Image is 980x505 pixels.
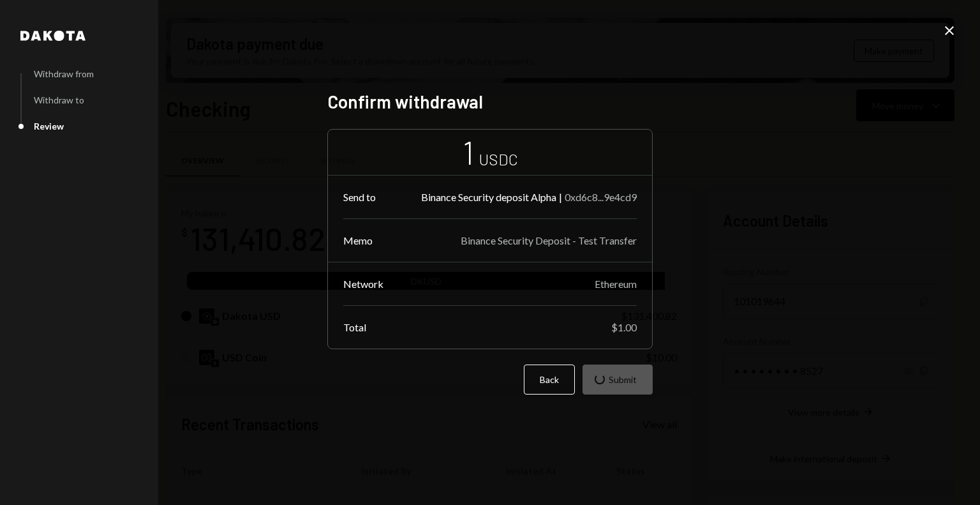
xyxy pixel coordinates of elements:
div: 1 [463,132,474,172]
div: | [559,191,562,203]
div: $1.00 [611,321,637,333]
div: Total [343,321,366,333]
div: Withdraw from [34,68,94,79]
div: Send to [343,191,376,203]
h2: Confirm withdrawal [327,89,653,114]
div: Withdraw to [34,94,84,105]
button: Back [524,365,575,395]
div: Network [343,278,383,290]
div: USDC [479,149,518,170]
div: Memo [343,234,373,246]
div: Binance Security Deposit - Test Transfer [461,234,637,246]
div: Review [34,121,64,132]
div: Ethereum [595,278,637,290]
div: Binance Security deposit Alpha [421,191,556,203]
div: 0xd6c8...9e4cd9 [565,191,637,203]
